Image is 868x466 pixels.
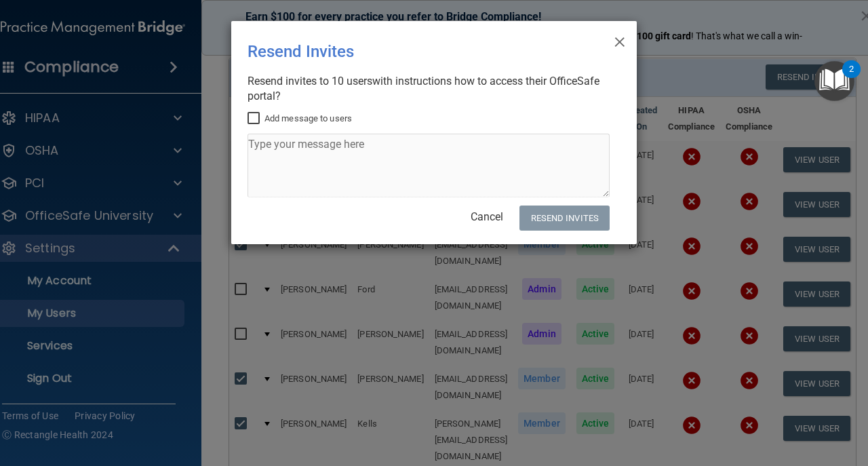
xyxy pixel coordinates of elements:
button: Resend Invites [519,206,610,231]
button: Open Resource Center, 2 new notifications [814,61,854,101]
input: Add message to users [248,113,263,124]
label: Add message to users [248,111,352,127]
div: 2 [849,69,854,87]
div: Resend Invites [248,32,565,71]
div: Resend invites to 10 user with instructions how to access their OfficeSafe portal? [248,74,610,104]
a: Cancel [471,210,503,223]
span: s [367,75,372,88]
span: × [614,26,626,54]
